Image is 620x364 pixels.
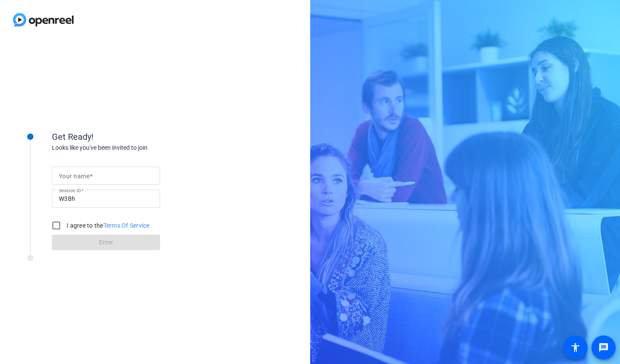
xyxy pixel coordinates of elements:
[65,221,150,230] label: I agree to the
[103,222,150,229] a: Terms Of Service
[570,342,581,353] mat-icon: accessibility
[52,130,225,143] div: Get Ready!
[598,342,609,353] mat-icon: message
[59,188,81,193] mat-label: Session ID
[52,143,225,152] div: Looks like you've been invited to join
[59,173,90,180] mat-label: Your name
